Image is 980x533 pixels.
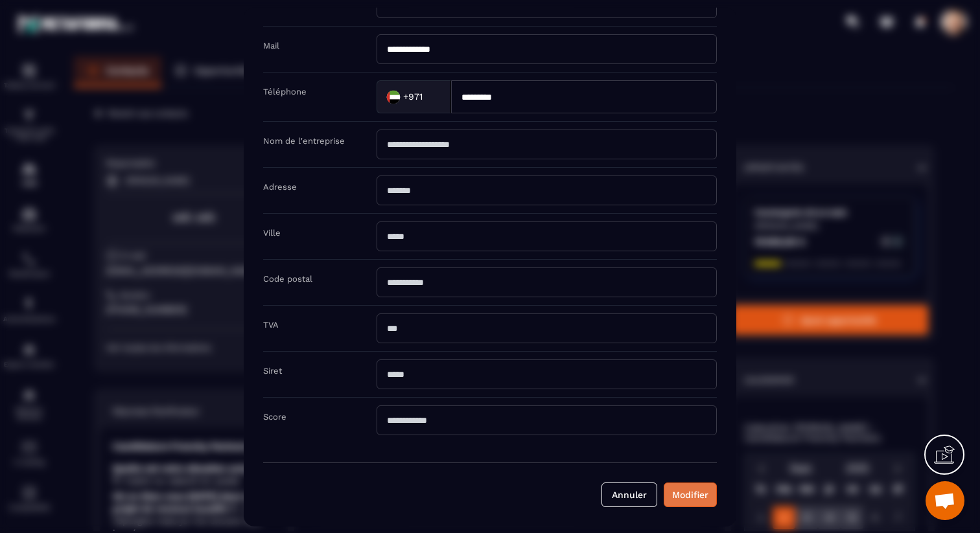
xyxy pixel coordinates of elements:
[403,90,423,103] span: +971
[263,319,279,329] label: TVA
[263,411,286,421] label: Score
[425,87,437,106] input: Search for option
[377,80,451,113] div: Search for option
[380,84,406,109] img: Country Flag
[926,481,964,520] a: Ouvrir le chat
[263,135,345,145] label: Nom de l'entreprise
[263,40,279,50] label: Mail
[263,365,282,375] label: Siret
[263,273,312,283] label: Code postal
[263,86,307,96] label: Téléphone
[263,227,281,237] label: Ville
[664,482,717,506] button: Modifier
[601,482,657,506] button: Annuler
[263,181,297,191] label: Adresse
